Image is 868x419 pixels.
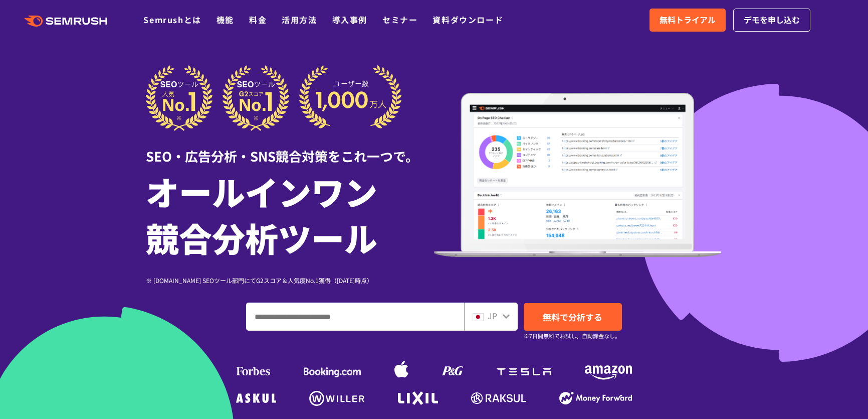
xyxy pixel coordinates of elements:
a: Semrushとは [143,14,201,26]
span: 無料で分析する [543,311,602,323]
div: SEO・広告分析・SNS競合対策をこれ一つで。 [146,131,434,166]
span: デモを申し込む [744,14,800,27]
a: 資料ダウンロード [432,14,503,26]
a: デモを申し込む [733,9,810,32]
span: JP [488,310,497,322]
small: ※7日間無料でお試し。自動課金なし。 [524,331,620,341]
input: ドメイン、キーワードまたはURLを入力してください [247,303,464,330]
a: 無料トライアル [649,9,726,32]
a: 導入事例 [332,14,367,26]
a: セミナー [382,14,417,26]
a: 活用方法 [282,14,317,26]
a: 料金 [249,14,267,26]
span: 無料トライアル [660,14,716,27]
div: ※ [DOMAIN_NAME] SEOツール部門にてG2スコア＆人気度No.1獲得（[DATE]時点） [146,275,434,285]
h1: オールインワン 競合分析ツール [146,168,434,260]
a: 無料で分析する [524,303,622,331]
a: 機能 [216,14,234,26]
